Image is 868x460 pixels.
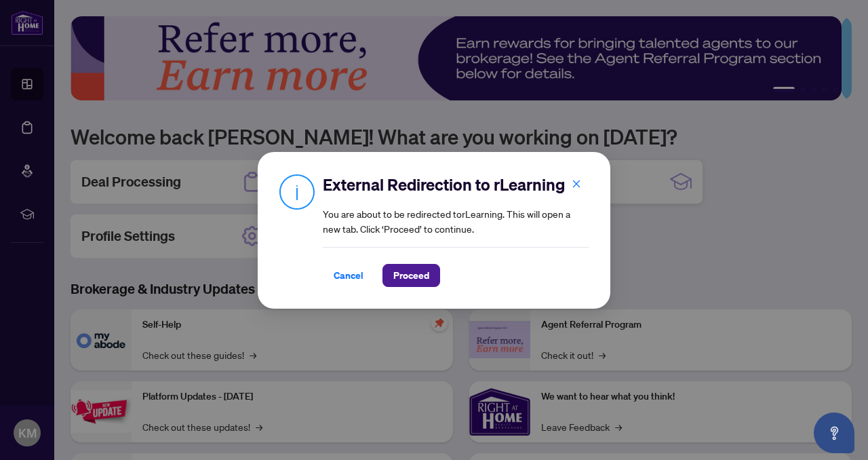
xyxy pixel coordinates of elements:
div: You are about to be redirected to rLearning . This will open a new tab. Click ‘Proceed’ to continue. [323,174,589,287]
h2: External Redirection to rLearning [323,174,589,195]
button: Proceed [382,264,440,287]
span: Cancel [334,265,363,286]
img: Info Icon [279,174,315,210]
button: Cancel [323,264,374,287]
button: Open asap [814,413,854,453]
span: Proceed [393,265,429,286]
span: close [572,178,581,188]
